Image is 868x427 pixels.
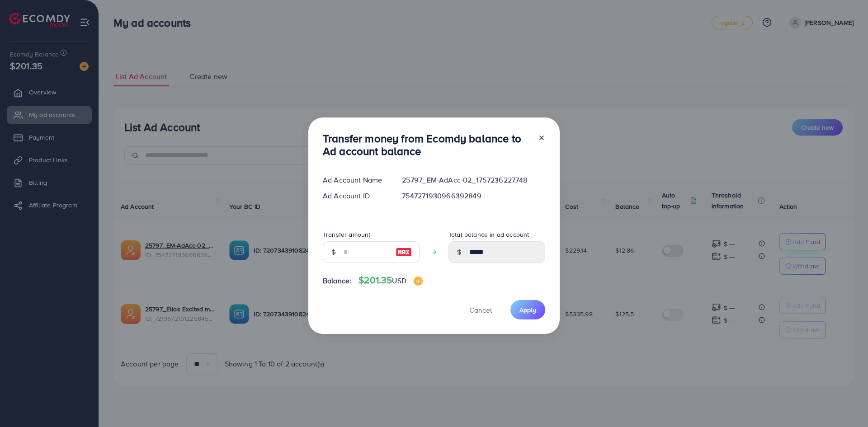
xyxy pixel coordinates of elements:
span: Balance: [323,276,351,286]
span: Cancel [469,305,492,315]
img: image [414,277,423,286]
img: image [396,247,412,258]
div: Ad Account Name [316,175,395,185]
span: Apply [519,305,536,314]
button: Apply [510,300,545,319]
span: USD [392,276,406,286]
button: Cancel [458,300,503,319]
div: 7547271930966392849 [395,191,552,201]
h3: Transfer money from Ecomdy balance to Ad account balance [323,132,531,158]
label: Total balance in ad account [448,230,529,239]
label: Transfer amount [323,230,370,239]
div: 25797_EM-AdAcc-02_1757236227748 [395,175,552,185]
div: Ad Account ID [316,191,395,201]
h4: $201.35 [359,275,423,286]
